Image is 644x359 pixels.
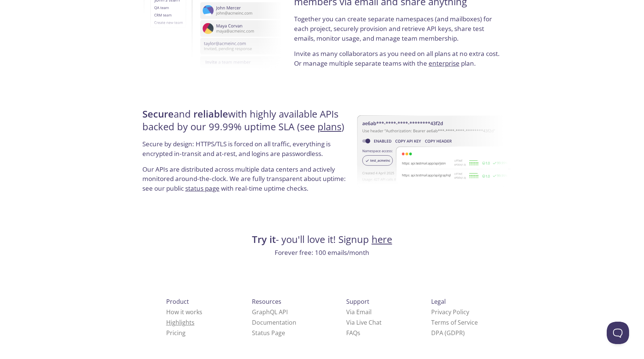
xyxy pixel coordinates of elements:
[431,318,478,327] a: Terms of Service
[142,139,350,164] p: Secure by design: HTTPS/TLS is forced on all traffic, everything is encrypted in-transit and at-r...
[166,308,202,316] a: How it works
[429,59,460,68] a: enterprise
[193,107,228,121] strong: reliable
[142,108,350,140] h4: and with highly available APIs backed by our 99.99% uptime SLA (see )
[357,329,360,337] span: s
[372,233,392,246] a: here
[294,49,502,68] p: Invite as many collaborators as you need on all plans at no extra cost. Or manage multiple separa...
[140,248,504,257] p: Forever free: 100 emails/month
[252,233,276,246] strong: Try it
[431,329,465,337] a: DPA (GDPR)
[142,165,350,199] p: Our APIs are distributed across multiple data centers and actively monitored around-the-clock. We...
[166,318,195,327] a: Highlights
[185,184,220,193] a: status page
[294,14,502,49] p: Together you can create separate namespaces (and mailboxes) for each project, securely provision ...
[346,308,372,316] a: Via Email
[607,322,629,344] iframe: Help Scout Beacon - Open
[346,297,369,306] span: Support
[140,233,504,246] h4: - you'll love it! Signup
[431,297,446,306] span: Legal
[346,329,360,337] a: FAQ
[252,329,285,337] a: Status Page
[166,329,186,337] a: Pricing
[431,308,469,316] a: Privacy Policy
[357,92,511,212] img: uptime
[252,297,281,306] span: Resources
[252,318,296,327] a: Documentation
[166,297,189,306] span: Product
[346,318,382,327] a: Via Live Chat
[318,120,341,133] a: plans
[252,308,288,316] a: GraphQL API
[142,107,174,121] strong: Secure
